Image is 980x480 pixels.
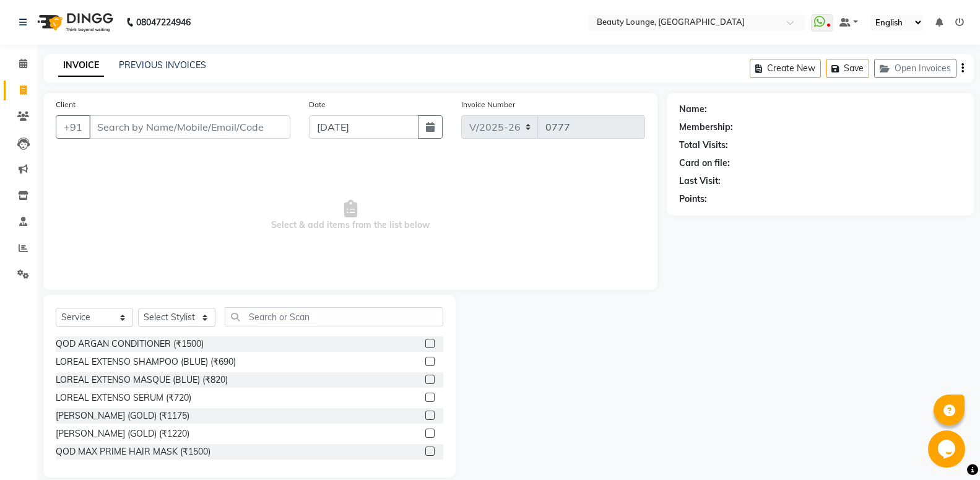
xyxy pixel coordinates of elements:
[119,59,206,71] a: PREVIOUS INVOICES
[32,5,116,40] img: logo
[461,99,515,110] label: Invoice Number
[826,59,869,78] button: Save
[56,99,76,110] label: Client
[56,409,189,422] div: [PERSON_NAME] (GOLD) (₹1175)
[679,157,730,170] div: Card on file:
[56,356,236,369] div: LOREAL EXTENSO SHAMPOO (BLUE) (₹690)
[136,5,191,40] b: 08047224946
[679,139,728,152] div: Total Visits:
[56,154,645,277] span: Select & add items from the list below
[56,373,228,386] div: LOREAL EXTENSO MASQUE (BLUE) (₹820)
[750,59,821,78] button: Create New
[928,430,968,468] iframe: chat widget
[679,193,707,206] div: Points:
[56,445,210,458] div: QOD MAX PRIME HAIR MASK (₹1500)
[56,427,189,440] div: [PERSON_NAME] (GOLD) (₹1220)
[679,175,721,188] div: Last Visit:
[679,103,707,116] div: Name:
[56,115,90,139] button: +91
[225,307,443,326] input: Search or Scan
[874,59,956,78] button: Open Invoices
[56,338,204,351] div: QOD ARGAN CONDITIONER (₹1500)
[309,99,326,110] label: Date
[58,55,104,77] a: INVOICE
[679,121,733,134] div: Membership:
[89,115,290,139] input: Search by Name/Mobile/Email/Code
[56,391,191,404] div: LOREAL EXTENSO SERUM (₹720)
